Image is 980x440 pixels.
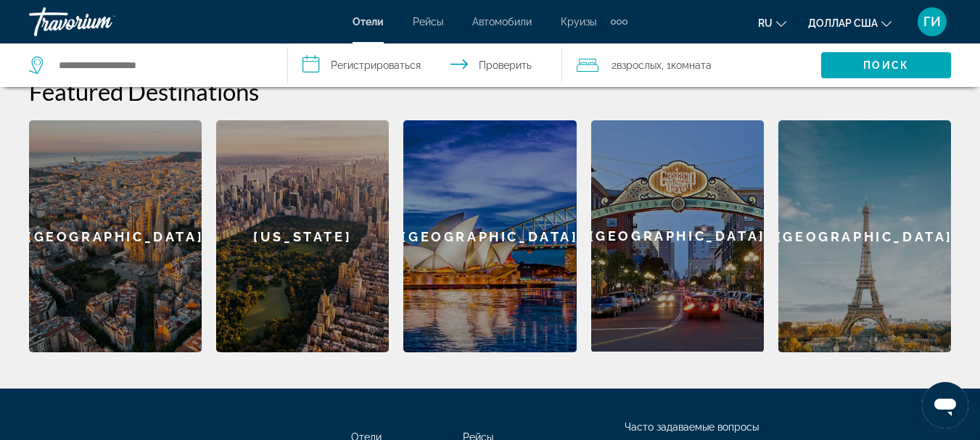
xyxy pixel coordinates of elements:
a: New York[US_STATE] [216,120,389,352]
a: Круизы [561,16,596,28]
div: [GEOGRAPHIC_DATA] [778,120,951,352]
button: Выберите дату заезда и выезда [288,43,561,87]
a: San Diego[GEOGRAPHIC_DATA] [591,120,764,352]
div: [GEOGRAPHIC_DATA] [403,120,576,352]
button: Дополнительные элементы навигации [611,10,627,33]
button: Изменить валюту [808,12,892,33]
input: Поиск отеля [57,54,265,76]
font: , 1 [662,59,671,71]
button: Изменить язык [758,12,786,33]
div: [GEOGRAPHIC_DATA] [29,120,202,352]
font: ru [758,17,773,29]
a: Barcelona[GEOGRAPHIC_DATA] [29,120,202,352]
div: [US_STATE] [216,120,389,352]
a: Рейсы [413,16,443,28]
font: комната [671,59,712,71]
a: Sydney[GEOGRAPHIC_DATA] [403,120,576,352]
a: Часто задаваемые вопросы [625,421,759,433]
h2: Featured Destinations [29,77,951,106]
a: Отели [353,16,384,28]
font: взрослых [617,59,662,71]
font: 2 [612,59,617,71]
font: доллар США [808,17,878,29]
div: [GEOGRAPHIC_DATA] [591,120,764,352]
font: Поиск [863,59,909,71]
iframe: Кнопка запуска окна обмена сообщениями [922,382,968,428]
a: Paris[GEOGRAPHIC_DATA] [778,120,951,352]
button: Путешественники: 2 взрослых, 0 детей [562,43,821,87]
button: Поиск [821,52,951,78]
button: Меню пользователя [913,7,951,37]
font: ГИ [923,14,941,29]
a: Автомобили [472,16,532,28]
a: Травориум [29,3,174,41]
